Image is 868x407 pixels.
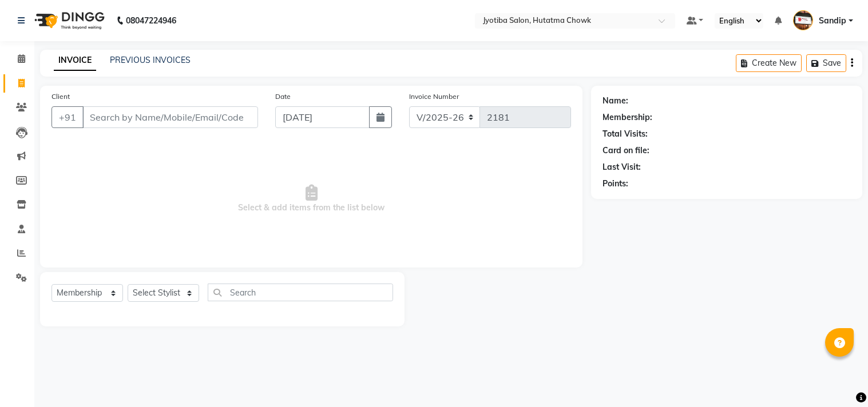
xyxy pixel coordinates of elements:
[603,111,652,123] div: Membership:
[603,178,628,190] div: Points:
[603,95,628,107] div: Name:
[51,91,70,102] label: Client
[603,128,648,140] div: Total Visits:
[51,106,84,128] button: +91
[275,91,291,102] label: Date
[54,50,96,71] a: INVOICE
[51,142,571,256] span: Select & add items from the list below
[736,54,802,72] button: Create New
[208,284,393,301] input: Search
[29,5,108,37] img: logo
[126,5,176,37] b: 08047224946
[82,106,258,128] input: Search by Name/Mobile/Email/Code
[409,91,459,102] label: Invoice Number
[110,55,191,65] a: PREVIOUS INVOICES
[806,54,846,72] button: Save
[819,15,846,27] span: Sandip
[603,161,641,173] div: Last Visit:
[793,10,813,30] img: Sandip
[820,361,857,396] iframe: chat widget
[603,145,649,157] div: Card on file:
